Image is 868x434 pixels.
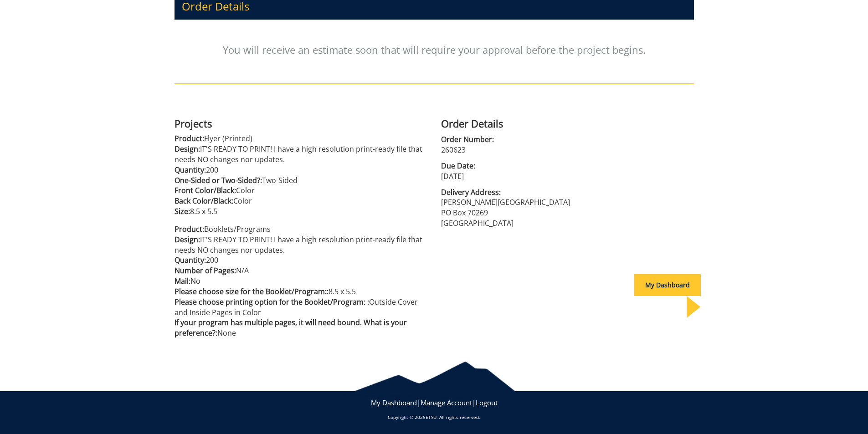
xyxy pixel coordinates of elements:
span: Please choose size for the Booklet/Program:: [175,286,329,296]
p: [PERSON_NAME][GEOGRAPHIC_DATA] [441,197,694,208]
p: [DATE] [441,171,694,182]
div: My Dashboard [634,274,701,296]
p: 8.5 x 5.5 [175,286,427,297]
p: Booklets/Programs [175,224,427,235]
p: 200 [175,165,427,175]
p: IT'S READY TO PRINT! I have a high resolution print-ready file that needs NO changes nor updates. [175,235,427,255]
span: Number of Pages: [175,266,236,276]
p: [GEOGRAPHIC_DATA] [441,218,694,229]
span: Product: [175,224,204,234]
span: Product: [175,133,204,143]
span: Due Date: [441,161,694,171]
span: Quantity: [175,165,206,175]
h4: Projects [175,118,427,129]
span: Design: [175,235,200,245]
span: Design: [175,144,200,154]
p: 260623 [441,145,694,155]
p: PO Box 70269 [441,208,694,218]
p: 200 [175,255,427,266]
span: Delivery Address: [441,187,694,198]
a: Manage Account [421,398,472,407]
span: Front Color/Black: [175,185,236,195]
p: IT'S READY TO PRINT! I have a high resolution print-ready file that needs NO changes nor updates. [175,144,427,165]
span: Size: [175,206,190,216]
a: Logout [476,398,498,407]
p: You will receive an estimate soon that will require your approval before the project begins. [175,24,694,75]
p: Color [175,196,427,206]
p: None [175,317,427,338]
span: If your program has multiple pages, it will need bound. What is your preference?: [175,317,407,338]
a: My Dashboard [371,398,417,407]
span: Mail: [175,276,190,286]
span: Quantity: [175,255,206,265]
p: Two-Sided [175,175,427,186]
p: N/A [175,266,427,276]
a: ETSU [426,414,437,420]
a: My Dashboard [634,281,701,289]
p: Color [175,185,427,196]
span: Please choose printing option for the Booklet/Program: : [175,297,369,307]
p: 8.5 x 5.5 [175,206,427,217]
p: Flyer (Printed) [175,133,427,144]
span: Order Number: [441,134,694,145]
span: One-Sided or Two-Sided?: [175,175,262,185]
p: No [175,276,427,286]
h4: Order Details [441,118,694,129]
p: Outside Cover and Inside Pages in Color [175,297,427,318]
span: Back Color/Black: [175,196,233,206]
